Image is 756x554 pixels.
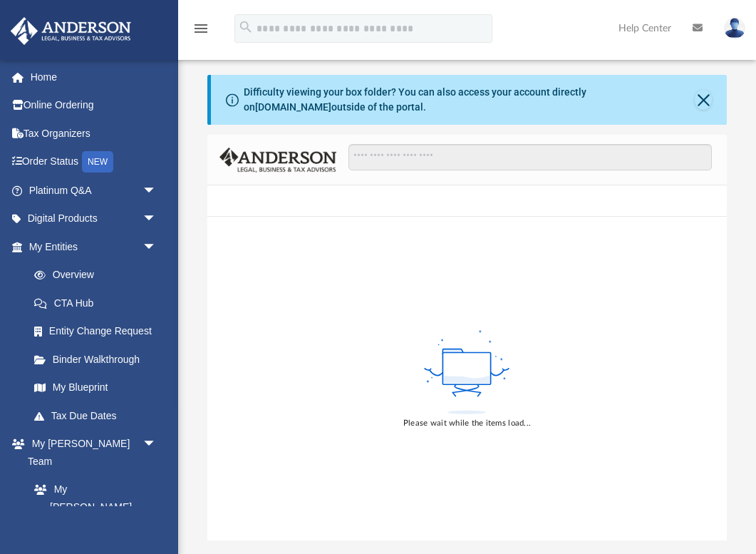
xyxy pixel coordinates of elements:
a: Order StatusNEW [10,148,178,177]
div: NEW [82,151,113,173]
a: Platinum Q&Aarrow_drop_down [10,176,178,205]
a: Entity Change Request [20,317,178,346]
input: Search files and folders [348,144,711,171]
a: My [PERSON_NAME] Teamarrow_drop_down [10,430,171,476]
a: My Blueprint [20,374,171,402]
a: Home [10,63,178,91]
a: CTA Hub [20,289,178,317]
i: search [238,19,254,35]
a: Digital Productsarrow_drop_down [10,205,178,233]
a: Tax Organizers [10,119,178,148]
a: My Entitiesarrow_drop_down [10,232,178,261]
a: Overview [20,261,178,289]
div: Difficulty viewing your box folder? You can also access your account directly on outside of the p... [244,85,695,115]
i: menu [192,20,209,37]
button: Close [695,90,712,110]
span: arrow_drop_down [143,205,171,234]
span: arrow_drop_down [143,232,171,262]
a: Online Ordering [10,91,178,120]
span: arrow_drop_down [143,430,171,459]
img: User Pic [724,18,745,39]
a: Binder Walkthrough [20,345,178,374]
a: My [PERSON_NAME] Team [20,476,164,539]
a: menu [192,27,209,37]
div: Please wait while the items load... [403,417,531,430]
a: [DOMAIN_NAME] [255,101,331,113]
span: arrow_drop_down [143,176,171,205]
a: Tax Due Dates [20,401,178,430]
img: Anderson Advisors Platinum Portal [6,17,135,45]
